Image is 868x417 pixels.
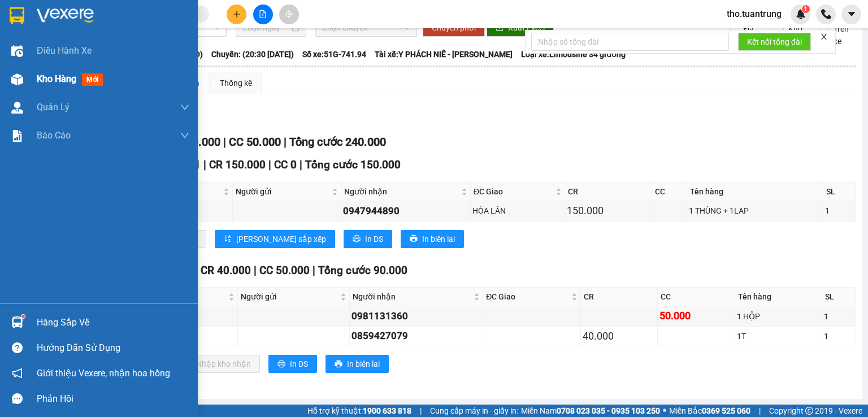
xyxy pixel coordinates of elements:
[236,185,329,198] span: Người gửi
[486,290,568,303] span: ĐC Giao
[805,407,813,415] span: copyright
[841,5,861,24] button: caret-down
[300,158,302,171] span: |
[343,203,468,219] div: 0947944890
[259,264,310,277] span: CC 50.000
[268,355,317,373] button: printerIn DS
[274,158,297,171] span: CC 0
[822,288,856,306] th: SL
[401,230,464,248] button: printerIn biên lai
[567,203,650,219] div: 150.000
[307,405,411,417] span: Hỗ trợ kỹ thuật:
[277,360,285,369] span: printer
[823,183,856,201] th: SL
[11,130,23,142] img: solution-icon
[420,405,422,417] span: |
[687,183,823,201] th: Tên hàng
[302,48,366,60] span: Số xe: 51G-741.94
[557,406,660,415] strong: 0708 023 035 - 0935 103 250
[565,183,652,201] th: CR
[37,366,170,380] span: Giới thiệu Vexere, nhận hoa hồng
[37,390,189,407] div: Phản hồi
[175,355,260,373] button: downloadNhập kho nhận
[325,355,389,373] button: printerIn biên lai
[211,48,294,60] span: Chuyến: (20:30 [DATE])
[669,405,750,417] span: Miền Bắc
[472,205,563,217] div: HÒA LÂN
[233,10,241,18] span: plus
[10,7,24,24] img: logo-vxr
[12,368,23,379] span: notification
[410,234,418,244] span: printer
[12,342,23,353] span: question-circle
[305,158,401,171] span: Tổng cước 150.000
[351,328,481,344] div: 0859427079
[718,7,791,21] span: tho.tuantrung
[353,290,471,303] span: Người nhận
[12,393,23,404] span: message
[209,158,266,171] span: CR 150.000
[11,316,23,328] img: warehouse-icon
[236,233,326,245] span: [PERSON_NAME] sắp xếp
[268,158,271,171] span: |
[37,314,189,331] div: Hàng sắp về
[689,205,821,217] div: 1 THÙNG + 1LAP
[652,183,687,201] th: CC
[21,315,25,318] sup: 1
[344,185,459,198] span: Người nhận
[737,310,820,323] div: 1 HỘP
[220,77,252,89] div: Thống kê
[224,234,232,244] span: sort-ascending
[259,10,267,18] span: file-add
[735,288,822,306] th: Tên hàng
[285,10,293,18] span: aim
[759,405,761,417] span: |
[215,230,335,248] button: sort-ascending[PERSON_NAME] sắp xếp
[353,234,361,244] span: printer
[824,330,854,342] div: 1
[335,360,342,369] span: printer
[474,185,553,198] span: ĐC Giao
[531,33,729,51] input: Nhập số tổng đài
[254,264,257,277] span: |
[747,36,802,48] span: Kết nối tổng đài
[284,135,287,149] span: |
[583,328,656,344] div: 40.000
[804,5,808,13] span: 1
[229,135,281,149] span: CC 50.000
[37,128,71,142] span: Báo cáo
[279,5,299,24] button: aim
[820,33,828,41] span: close
[180,131,189,140] span: down
[344,230,392,248] button: printerIn DS
[738,33,811,51] button: Kết nối tổng đài
[363,406,411,415] strong: 1900 633 818
[318,264,407,277] span: Tổng cước 90.000
[658,288,735,306] th: CC
[430,405,518,417] span: Cung cấp máy in - giấy in:
[253,5,273,24] button: file-add
[289,135,386,149] span: Tổng cước 240.000
[422,233,455,245] span: In biên lai
[802,5,810,13] sup: 1
[203,158,206,171] span: |
[11,73,23,85] img: warehouse-icon
[825,205,854,217] div: 1
[375,48,513,60] span: Tài xế: Y PHÁCH NIÊ - [PERSON_NAME]
[521,405,660,417] span: Miền Nam
[365,233,383,245] span: In DS
[37,44,92,58] span: Điều hành xe
[824,310,854,323] div: 1
[347,358,380,370] span: In biên lai
[290,358,308,370] span: In DS
[313,264,315,277] span: |
[180,103,189,112] span: down
[847,9,857,19] span: caret-down
[663,409,666,413] span: ⚪️
[659,308,733,324] div: 50.000
[796,9,806,19] img: icon-new-feature
[702,406,750,415] strong: 0369 525 060
[37,100,70,114] span: Quản Lý
[11,45,23,57] img: warehouse-icon
[737,330,820,342] div: 1T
